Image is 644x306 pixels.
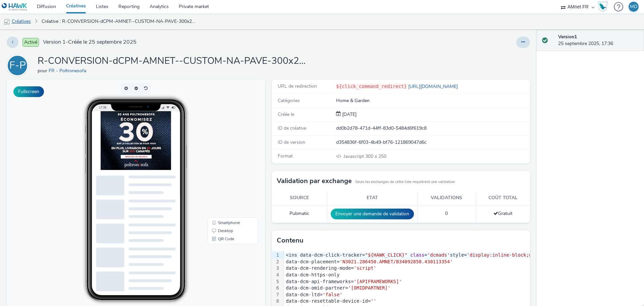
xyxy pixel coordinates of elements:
div: MD [630,2,637,12]
a: F-P [7,62,31,69]
div: 2 [272,259,280,265]
div: 3 [272,265,280,272]
span: 'N3021.286450.AMNET/B34092850.430113354' [339,259,452,264]
div: Home & Garden [336,97,529,104]
img: undefined Logo [2,3,28,11]
a: Créative : R-CONVERSION-dCPM-AMNET--CUSTOM-NA-PAVE-300x250-Mobile-NA - $[PHONE_NUMBER]$ [38,13,199,30]
div: data-dcm-omid-partner= [284,285,600,292]
span: 300 x 250 [343,153,386,160]
div: dd0b2d78-471d-44ff-83d0-5484d6f619c8 [336,125,529,132]
div: 25 septembre 2025, 17:36 [558,34,639,47]
div: 7 [272,292,280,298]
span: ID de version [278,139,305,145]
span: [DATE] [341,111,357,118]
strong: Version 1 [558,34,577,40]
td: Pubmatic [272,205,327,223]
span: Javascript [343,153,365,160]
li: Smartphone [202,139,250,147]
span: 0 [445,210,448,217]
h3: Validation par exchange [277,176,352,186]
span: 17:36 [92,26,100,30]
div: d354836f-6f03-4b49-bf76-121869047d6c [336,139,529,146]
span: Catégories [278,97,300,104]
span: Version 1 - Créée le 25 septembre 2025 [43,38,137,46]
div: data-dcm-https-only [284,272,600,278]
span: '[OMIDPARTNER]' [348,285,390,291]
div: Création 25 septembre 2025, 17:36 [341,111,357,118]
th: Etat [327,191,417,205]
span: 'script' [354,265,376,271]
span: ID de créative [278,125,306,131]
span: QR Code [211,157,227,161]
span: 'dcmads' [427,252,450,258]
div: 6 [272,285,280,292]
span: Créée le [278,111,294,118]
th: Source [272,191,327,205]
a: Hawk Academy [598,1,610,12]
th: Validations [417,191,476,205]
span: Desktop [211,149,226,153]
div: 1 [272,252,280,259]
div: 4 [272,272,280,278]
li: QR Code [202,155,250,163]
span: URL de redirection [278,83,317,89]
span: Activé [22,38,39,47]
span: Gratuit [493,210,513,217]
div: 8 [272,298,280,305]
span: "${HAWK_CLICK}" [365,252,407,258]
span: Format [278,153,293,159]
span: 'false' [323,292,342,297]
div: <ins data-dcm-click-tracker= = style= [284,252,600,259]
h1: R-CONVERSION-dCPM-AMNET--CUSTOM-NA-PAVE-300x250-Mobile-NA - $[PHONE_NUMBER]$ [38,55,306,68]
div: data-dcm-ltd= [284,292,600,298]
span: Smartphone [211,141,233,145]
div: data-dcm-api-frameworks= [284,278,600,285]
li: Desktop [202,147,250,155]
span: class [410,252,424,258]
div: data-dcm-rendering-mode= [284,265,600,272]
img: Hawk Academy [598,1,608,12]
small: Seuls les exchanges de cette liste requièrent une validation [355,179,455,185]
h3: Contenu [277,235,304,246]
span: '' [371,298,376,304]
div: data-dcm-placement= [284,259,600,265]
a: FR - Poltronesofa [49,68,89,74]
button: Envoyer une demande de validation [331,209,414,219]
th: Coût total [476,191,530,205]
span: '[APIFRAMEWORKS]' [354,279,402,284]
div: 5 [272,278,280,285]
code: ${click_command_redirect} [336,84,407,89]
button: Fullscreen [13,86,44,97]
div: F-P [9,56,26,75]
span: 'display:inline-block;width:300px;height:250px' [467,252,600,258]
span: pour [38,68,49,74]
div: data-dcm-resettable-device-id= [284,298,600,305]
img: mobile [3,18,10,25]
a: [URL][DOMAIN_NAME] [407,83,461,90]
